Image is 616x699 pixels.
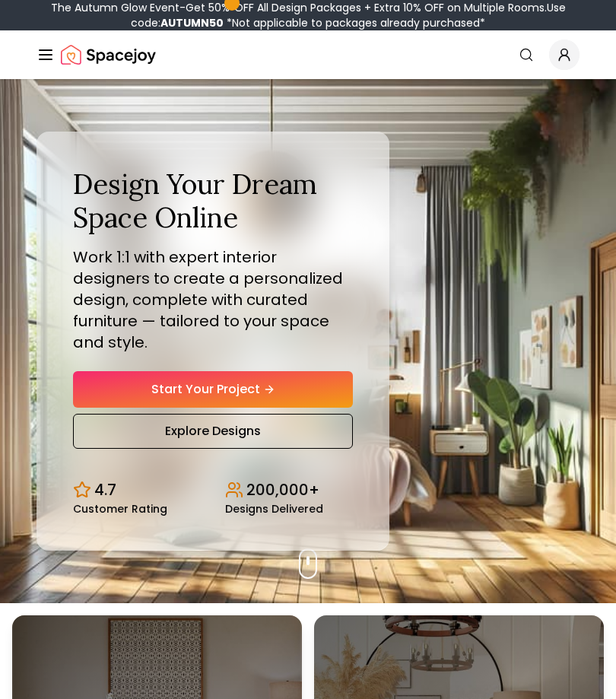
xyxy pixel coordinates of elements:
a: Explore Designs [73,414,353,449]
small: Customer Rating [73,504,167,514]
b: AUTUMN50 [160,15,224,30]
p: 200,000+ [246,479,319,500]
h1: Design Your Dream Space Online [73,168,353,234]
a: Start Your Project [73,371,353,408]
small: Designs Delivered [225,504,323,514]
img: Spacejoy Logo [61,40,156,70]
div: Design stats [73,467,353,514]
nav: Global [37,30,579,79]
a: Spacejoy [61,40,156,70]
p: Work 1:1 with expert interior designers to create a personalized design, complete with curated fu... [73,246,353,353]
span: *Not applicable to packages already purchased* [224,15,485,30]
p: 4.7 [94,479,116,500]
